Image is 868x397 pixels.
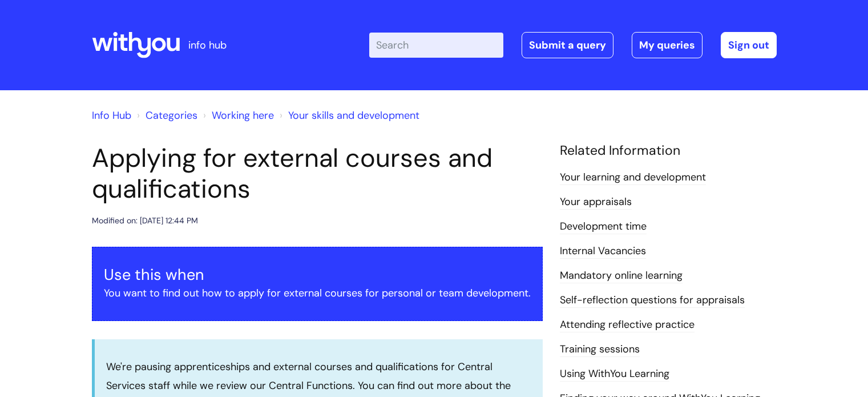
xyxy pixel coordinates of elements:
[522,32,613,58] a: Submit a query
[146,109,197,122] a: Categories
[104,266,531,284] h3: Use this when
[92,109,131,122] a: Info Hub
[134,106,197,125] li: Solution home
[560,195,632,210] a: Your appraisals
[369,33,503,58] input: Search
[104,284,531,302] p: You want to find out how to apply for external courses for personal or team development.
[560,318,695,332] a: Attending reflective practice
[560,143,777,159] h4: Related Information
[277,106,419,125] li: Your skills and development
[560,342,640,357] a: Training sessions
[560,244,646,259] a: Internal Vacancies
[212,109,274,122] a: Working here
[560,367,669,382] a: Using WithYou Learning
[92,214,198,228] div: Modified on: [DATE] 12:44 PM
[560,268,683,283] a: Mandatory online learning
[632,32,703,58] a: My queries
[369,32,777,58] div: | -
[560,170,706,185] a: Your learning and development
[721,32,777,58] a: Sign out
[92,143,543,204] h1: Applying for external courses and qualifications
[288,109,419,122] a: Your skills and development
[560,219,647,234] a: Development time
[188,36,227,54] p: info hub
[200,106,274,125] li: Working here
[560,293,745,308] a: Self-reflection questions for appraisals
